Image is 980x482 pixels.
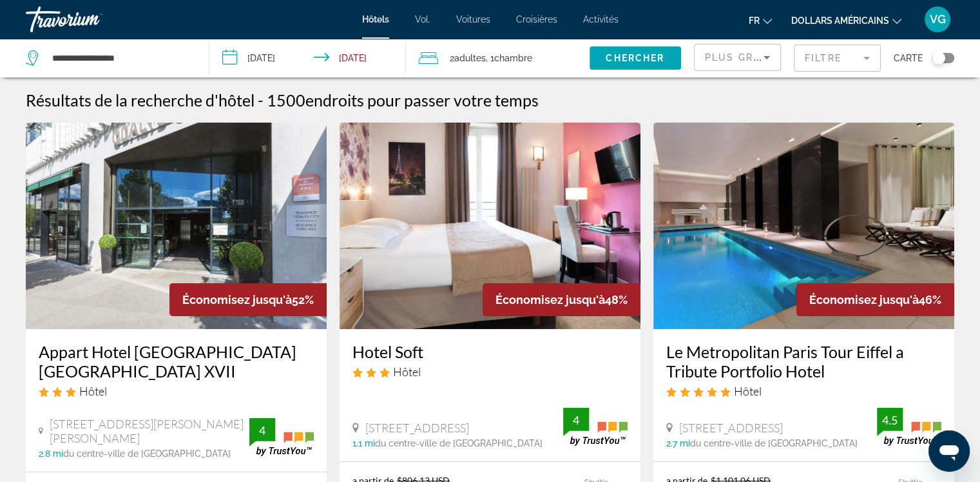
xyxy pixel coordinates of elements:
[305,90,539,110] span: endroits pour passer votre temps
[26,3,155,36] a: Travorium
[666,384,941,398] div: 5 star Hotel
[516,14,557,25] a: Croisières
[809,293,919,306] span: Économisez jusqu'à
[365,421,469,435] span: [STREET_ADDRESS]
[406,39,590,77] button: Travelers: 2 adults, 0 children
[26,90,255,110] h1: Résultats de la recherche d'hôtel
[352,365,628,379] div: 3 star Hotel
[894,49,923,67] span: Carte
[666,342,941,381] a: Le Metropolitan Paris Tour Eiffel a Tribute Portfolio Hotel
[794,44,881,72] button: Filter
[930,12,946,26] font: VG
[415,14,430,25] a: Vol.
[563,408,628,446] img: trustyou-badge.svg
[362,14,389,25] a: Hôtels
[679,421,783,435] span: [STREET_ADDRESS]
[877,412,903,428] div: 4.5
[705,52,859,63] span: Plus grandes économies
[39,448,63,459] span: 2.8 mi
[563,412,589,428] div: 4
[928,430,970,472] iframe: Bouton de lancement de la fenêtre de messagerie
[454,53,486,63] span: Adultes
[249,423,275,438] div: 4
[486,49,532,67] span: , 1
[791,11,901,30] button: Changer de devise
[258,90,264,110] span: -
[375,438,543,448] span: du centre-ville de [GEOGRAPHIC_DATA]
[734,384,762,398] span: Hôtel
[340,123,640,329] img: Hotel image
[63,448,231,459] span: du centre-ville de [GEOGRAPHIC_DATA]
[749,15,760,26] font: fr
[352,342,628,361] a: Hotel Soft
[653,123,954,329] img: Hotel image
[921,6,954,33] button: Menu utilisateur
[796,283,954,316] div: 46%
[39,342,314,381] a: Appart Hotel [GEOGRAPHIC_DATA] [GEOGRAPHIC_DATA] XVII
[666,438,690,448] span: 2.7 mi
[79,384,107,398] span: Hôtel
[606,53,664,63] span: Chercher
[352,438,375,448] span: 1.1 mi
[50,417,249,445] span: [STREET_ADDRESS][PERSON_NAME][PERSON_NAME]
[690,438,858,448] span: du centre-ville de [GEOGRAPHIC_DATA]
[26,123,327,329] img: Hotel image
[705,50,770,65] mat-select: Sort by
[182,293,292,306] span: Économisez jusqu'à
[495,293,605,306] span: Économisez jusqu'à
[450,49,486,67] span: 2
[590,46,681,70] button: Chercher
[583,14,619,25] a: Activités
[249,418,314,456] img: trustyou-badge.svg
[749,11,772,30] button: Changer de langue
[877,408,941,446] img: trustyou-badge.svg
[393,365,421,379] span: Hôtel
[209,39,406,77] button: Check-in date: Oct 28, 2025 Check-out date: Oct 30, 2025
[169,283,327,316] div: 52%
[494,53,532,63] span: Chambre
[267,90,539,110] h2: 1500
[483,283,640,316] div: 48%
[456,14,490,25] a: Voitures
[791,15,889,26] font: dollars américains
[39,384,314,398] div: 3 star Hotel
[923,52,954,64] button: Toggle map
